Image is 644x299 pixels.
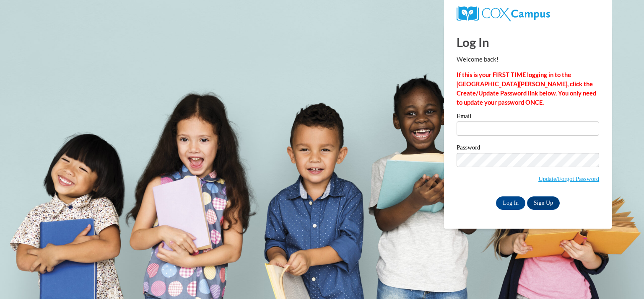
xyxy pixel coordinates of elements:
[457,113,599,121] label: Email
[457,6,550,21] img: COX Campus
[538,175,599,182] a: Update/Forgot Password
[457,10,550,17] a: COX Campus
[457,144,599,153] label: Password
[457,55,599,64] p: Welcome back!
[457,71,596,106] strong: If this is your FIRST TIME logging in to the [GEOGRAPHIC_DATA][PERSON_NAME], click the Create/Upd...
[457,34,599,51] h1: Log In
[496,196,525,210] input: Log In
[527,196,560,210] a: Sign Up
